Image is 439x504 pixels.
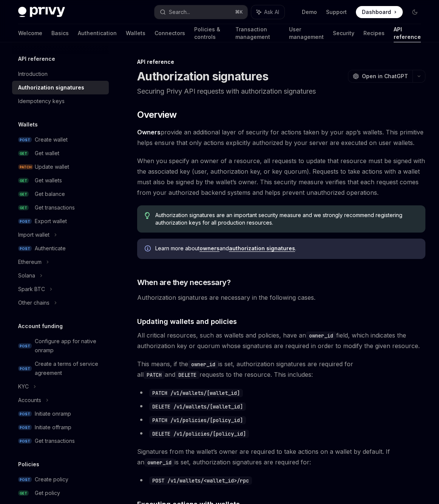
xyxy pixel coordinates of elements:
a: POSTConfigure app for native onramp [12,334,109,357]
code: POST /v1/wallets/<wallet_id>/rpc [149,476,252,485]
button: Open in ChatGPT [348,70,413,83]
span: GET [18,205,29,211]
span: Updating wallets and policies [137,316,237,327]
div: Accounts [18,396,41,405]
a: POSTInitiate onramp [12,407,109,421]
a: POSTInitiate offramp [12,421,109,434]
code: PATCH [144,371,165,379]
div: Import wallet [18,230,49,239]
a: POSTAuthenticate [12,242,109,255]
img: dark logo [18,7,65,17]
a: POSTCreate a terms of service agreement [12,357,109,380]
div: Idempotency keys [18,97,65,106]
span: provide an additional layer of security for actions taken by your app’s wallets. This primitive h... [137,127,425,148]
a: Connectors [155,24,185,42]
div: Export wallet [35,217,67,226]
a: Basics [51,24,69,42]
p: Securing Privy API requests with authorization signatures [137,86,425,97]
a: GETGet transactions [12,201,109,214]
a: Transaction management [235,24,280,42]
div: KYC [18,382,29,391]
div: API reference [137,58,425,66]
div: Solana [18,271,35,280]
span: When are they necessary? [137,277,230,288]
div: Search... [169,8,190,17]
code: owner_id [306,331,336,340]
a: owners [199,245,220,252]
code: PATCH /v1/policies/[policy_id] [149,416,246,424]
span: Open in ChatGPT [362,72,408,80]
svg: Tip [145,212,150,219]
div: Spark BTC [18,285,45,294]
h5: API reference [18,54,55,63]
span: Authorization signatures are an important security measure and we strongly recommend registering ... [155,211,418,227]
span: GET [18,178,29,183]
span: POST [18,477,32,482]
span: POST [18,137,32,143]
a: API reference [394,24,421,42]
a: Recipes [363,24,385,42]
h1: Authorization signatures [137,69,268,83]
span: POST [18,219,32,224]
span: When you specify an owner of a resource, all requests to update that resource must be signed with... [137,156,425,198]
span: Learn more about and . [155,245,418,252]
div: Get policy [35,489,60,498]
div: Other chains [18,298,49,307]
span: POST [18,366,32,371]
a: Introduction [12,67,109,81]
div: Authenticate [35,244,66,253]
div: Update wallet [35,162,69,171]
div: Initiate onramp [35,409,71,418]
code: DELETE /v1/wallets/[wallet_id] [149,402,246,411]
div: Create policy [35,475,68,484]
span: Authorization signatures are necessary in the following cases. [137,292,425,303]
span: All critical resources, such as wallets and policies, have an field, which indicates the authoriz... [137,330,425,351]
a: POSTExport wallet [12,214,109,228]
h5: Policies [18,460,39,469]
code: owner_id [144,458,175,467]
a: Idempotency keys [12,94,109,108]
code: PATCH /v1/wallets/[wallet_id] [149,389,243,397]
span: PATCH [18,164,33,170]
a: authorization signatures [229,245,295,252]
a: POSTCreate wallet [12,133,109,146]
div: Get wallet [35,149,59,158]
a: User management [289,24,324,42]
span: ⌘ K [235,9,243,15]
a: GETGet wallet [12,146,109,160]
div: Authorization signatures [18,83,84,92]
a: Welcome [18,24,42,42]
div: Get transactions [35,203,75,212]
div: Initiate offramp [35,423,71,432]
button: Toggle dark mode [409,6,421,18]
a: Policies & controls [194,24,226,42]
h5: Account funding [18,322,63,331]
a: Support [326,8,347,16]
div: Get balance [35,190,65,199]
code: owner_id [188,360,218,368]
a: GETGet policy [12,486,109,500]
a: Security [333,24,354,42]
a: Authorization signatures [12,81,109,94]
a: Demo [302,8,317,16]
span: POST [18,343,32,349]
div: Create a terms of service agreement [35,359,104,378]
a: Wallets [126,24,145,42]
a: Authentication [78,24,117,42]
button: Ask AI [251,5,284,19]
span: Overview [137,109,176,121]
span: Signatures from the wallet’s owner are required to take actions on a wallet by default. If an is ... [137,446,425,467]
a: PATCHUpdate wallet [12,160,109,174]
div: Create wallet [35,135,68,144]
span: GET [18,151,29,156]
span: This means, if the is set, authorization signatures are required for all and requests to the reso... [137,359,425,380]
div: Get transactions [35,436,75,445]
div: Get wallets [35,176,62,185]
span: GET [18,490,29,496]
h5: Wallets [18,120,38,129]
code: DELETE /v1/policies/[policy_id] [149,430,249,438]
span: POST [18,438,32,444]
span: POST [18,411,32,417]
a: GETGet wallets [12,174,109,187]
svg: Info [145,245,152,253]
